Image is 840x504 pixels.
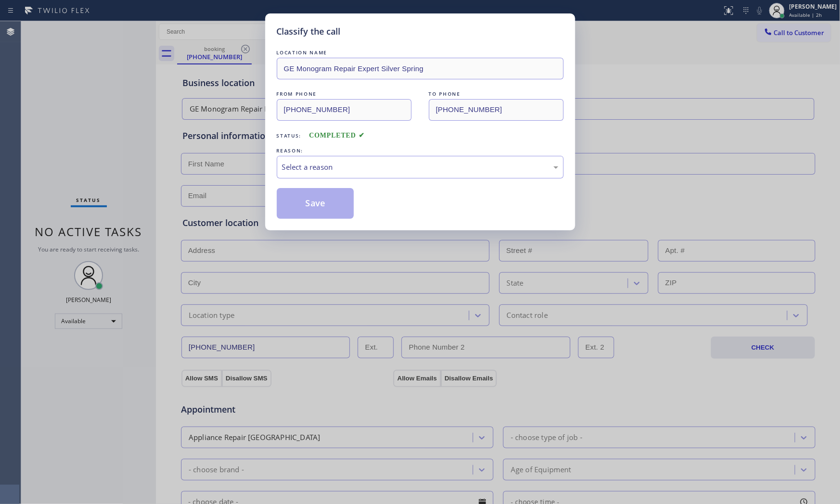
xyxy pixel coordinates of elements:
[277,99,412,121] input: From phone
[277,132,302,139] span: Status:
[277,48,564,58] div: LOCATION NAME
[429,89,564,99] div: TO PHONE
[277,25,341,38] h5: Classify the call
[277,146,564,156] div: REASON:
[282,162,558,173] div: Select a reason
[429,99,564,121] input: To phone
[277,89,412,99] div: FROM PHONE
[309,132,365,139] span: COMPLETED
[277,188,354,219] button: Save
